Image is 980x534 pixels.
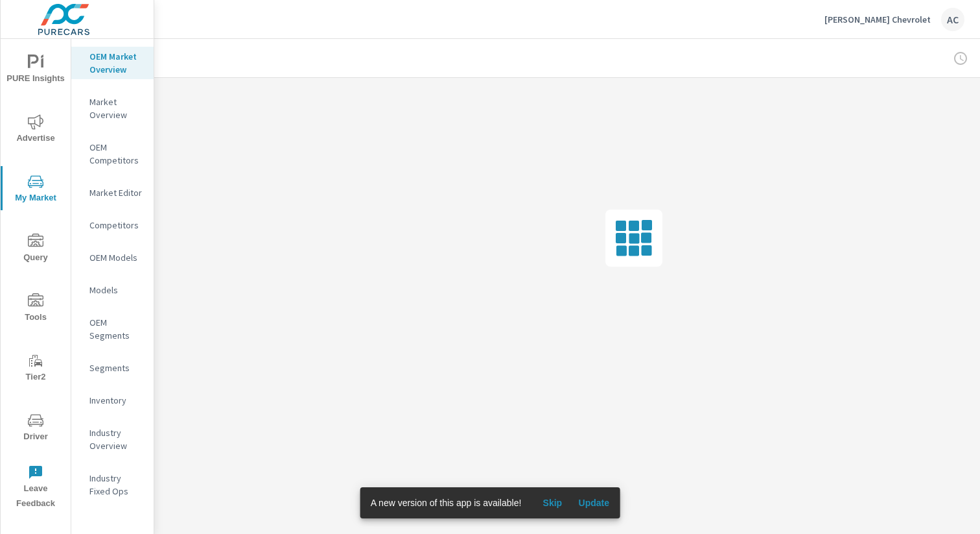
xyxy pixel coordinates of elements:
[941,8,964,31] div: AC
[89,361,143,374] p: Segments
[89,394,143,407] p: Inventory
[89,284,143,297] p: Models
[5,293,67,325] span: Tools
[71,138,154,170] div: OEM Competitors
[71,468,154,501] div: Industry Fixed Ops
[71,280,154,300] div: Models
[71,423,154,455] div: Industry Overview
[71,391,154,410] div: Inventory
[371,498,522,508] span: A new version of this app is available!
[5,234,67,265] span: Query
[89,50,143,76] p: OEM Market Overview
[89,186,143,199] p: Market Editor
[89,219,143,232] p: Competitors
[5,353,67,385] span: Tier2
[5,465,67,511] span: Leave Feedback
[578,497,609,509] span: Update
[89,251,143,264] p: OEM Models
[71,47,154,79] div: OEM Market Overview
[5,55,67,86] span: PURE Insights
[573,492,614,513] button: Update
[71,248,154,267] div: OEM Models
[824,14,931,25] p: [PERSON_NAME] Chevrolet
[71,358,154,378] div: Segments
[531,492,573,513] button: Skip
[5,413,67,444] span: Driver
[71,215,154,235] div: Competitors
[5,114,67,146] span: Advertise
[89,426,143,452] p: Industry Overview
[71,183,154,202] div: Market Editor
[89,316,143,342] p: OEM Segments
[5,174,67,206] span: My Market
[1,39,71,516] div: nav menu
[89,141,143,167] p: OEM Competitors
[71,92,154,125] div: Market Overview
[89,472,143,498] p: Industry Fixed Ops
[71,313,154,345] div: OEM Segments
[89,95,143,121] p: Market Overview
[537,497,568,509] span: Skip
